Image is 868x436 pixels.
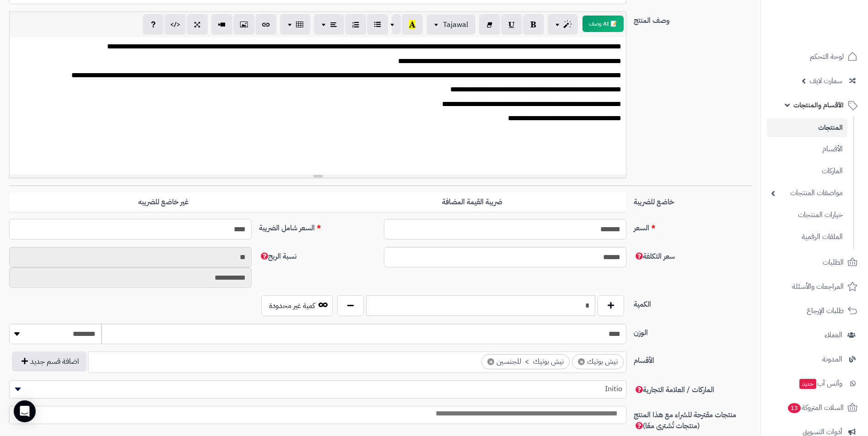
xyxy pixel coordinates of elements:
a: المدونة [766,348,863,370]
label: ضريبة القيمة المضافة [318,193,626,212]
span: العملاء [825,329,842,341]
a: مواصفات المنتجات [766,183,847,203]
a: الأقسام [766,139,847,159]
span: منتجات مقترحة للشراء مع هذا المنتج (منتجات تُشترى معًا) [634,409,736,431]
span: طلبات الإرجاع [807,304,844,317]
a: الطلبات [766,251,863,273]
span: جديد [799,379,816,389]
span: المراجعات والأسئلة [792,280,844,293]
span: سمارت لايف [809,74,842,87]
span: المدونة [822,353,842,366]
span: Initio [10,382,626,396]
a: المراجعات والأسئلة [766,276,863,298]
a: الماركات [766,161,847,181]
label: الوزن [630,324,755,338]
label: غير خاضع للضريبه [9,193,318,212]
span: 13 [788,403,801,413]
button: 📝 AI وصف [582,16,624,32]
div: Open Intercom Messenger [14,400,36,422]
li: نيش بوتيك > للجنسين [481,354,570,369]
a: طلبات الإرجاع [766,300,863,322]
a: السلات المتروكة13 [766,397,863,419]
span: × [578,358,585,365]
a: لوحة التحكم [766,46,863,68]
a: خيارات المنتجات [766,205,847,225]
span: وآتس آب [798,377,842,390]
span: Tajawal [443,19,468,30]
img: logo-2.png [806,24,859,43]
a: العملاء [766,324,863,346]
span: سعر التكلفة [634,251,675,262]
span: الماركات / العلامة التجارية [634,384,714,395]
label: السعر شامل الضريبة [255,219,380,234]
span: الطلبات [823,256,844,269]
span: لوحة التحكم [810,50,844,63]
label: خاضع للضريبة [630,193,755,207]
span: السلات المتروكة [787,401,844,414]
span: Initio [9,380,626,399]
button: اضافة قسم جديد [12,351,86,372]
label: السعر [630,219,755,234]
a: وآتس آبجديد [766,372,863,394]
span: نسبة الربح [259,251,297,262]
a: المنتجات [766,118,847,137]
a: الملفات الرقمية [766,227,847,247]
label: الأقسام [630,351,755,366]
span: × [487,358,494,365]
label: وصف المنتج [630,11,755,26]
button: Tajawal [426,15,475,35]
span: الأقسام والمنتجات [793,99,844,112]
label: الكمية [630,295,755,310]
li: نيش بوتيك [572,354,624,369]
